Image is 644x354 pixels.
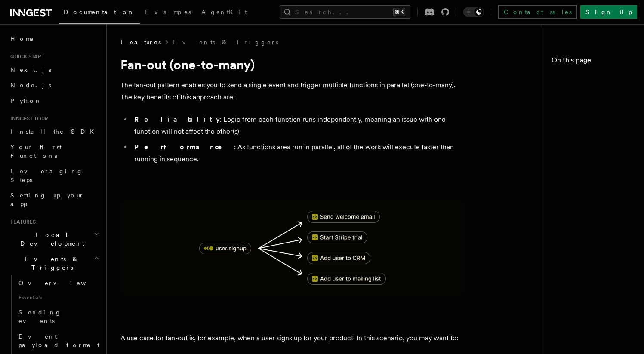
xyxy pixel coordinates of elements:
[7,77,101,93] a: Node.js
[7,115,48,122] span: Inngest tour
[134,115,220,123] strong: Reliability
[10,82,51,89] span: Node.js
[120,332,465,344] p: A use case for fan-out is, for example, when a user signs up for your product. In this scenario, ...
[7,139,101,163] a: Your first Functions
[173,38,278,46] a: Events & Triggers
[18,309,62,324] span: Sending events
[64,9,135,15] span: Documentation
[393,8,405,16] kbd: ⌘K
[120,38,161,46] span: Features
[7,188,101,212] a: Setting up your app
[196,3,252,23] a: AgentKit
[580,5,637,19] a: Sign Up
[7,93,101,108] a: Python
[132,141,465,165] li: : As functions area run in parallel, all of the work will execute faster than running in sequence.
[463,7,484,17] button: Toggle dark mode
[7,231,94,248] span: Local Development
[10,128,99,135] span: Install the SDK
[18,333,99,348] span: Event payload format
[140,3,196,23] a: Examples
[10,168,83,183] span: Leveraging Steps
[201,9,247,15] span: AgentKit
[7,31,101,46] a: Home
[134,143,234,151] strong: Performance
[120,57,465,72] h1: Fan-out (one-to-many)
[59,3,140,24] a: Documentation
[15,291,101,305] span: Essentials
[132,114,465,138] li: : Logic from each function runs independently, meaning an issue with one function will not affect...
[498,5,577,19] a: Contact sales
[145,9,191,15] span: Examples
[10,97,42,104] span: Python
[7,124,101,139] a: Install the SDK
[7,219,36,225] span: Features
[552,55,634,69] h4: On this page
[7,53,44,60] span: Quick start
[15,275,101,291] a: Overview
[10,34,34,43] span: Home
[7,255,94,272] span: Events & Triggers
[18,280,107,286] span: Overview
[7,163,101,188] a: Leveraging Steps
[15,305,101,329] a: Sending events
[10,192,84,207] span: Setting up your app
[120,79,465,103] p: The fan-out pattern enables you to send a single event and trigger multiple functions in parallel...
[7,251,101,275] button: Events & Triggers
[10,66,51,73] span: Next.js
[7,227,101,251] button: Local Development
[10,144,62,159] span: Your first Functions
[280,5,410,19] button: Search...⌘K
[120,200,465,296] img: A diagram showing how to fan-out to multiple functions
[7,62,101,77] a: Next.js
[15,329,101,353] a: Event payload format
